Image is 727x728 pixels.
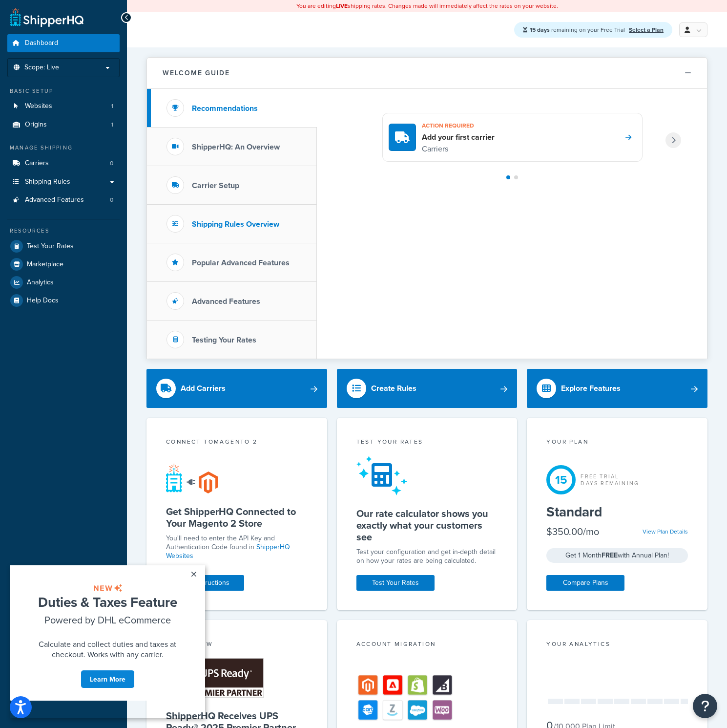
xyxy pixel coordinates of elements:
[546,504,688,520] h5: Standard
[27,278,54,287] span: Analytics
[110,159,113,168] span: 0
[7,154,120,172] a: Carriers0
[602,550,618,560] strong: FREE
[7,154,120,172] li: Carriers
[7,97,120,115] a: Websites1
[166,542,290,561] a: ShipperHQ Websites
[7,144,120,152] div: Manage Shipping
[546,640,688,651] div: Your Analytics
[693,694,717,718] button: Open Resource Center
[561,382,621,395] div: Explore Features
[25,121,47,129] span: Origins
[192,258,290,267] h3: Popular Advanced Features
[192,336,256,344] h3: Testing Your Rates
[7,116,120,134] a: Origins1
[71,105,125,123] a: Learn More
[147,58,707,89] button: Welcome Guide
[7,292,120,309] a: Help Docs
[35,47,161,62] span: Powered by DHL eCommerce
[27,297,59,305] span: Help Docs
[530,25,626,34] span: remaining on your Free Trial
[7,256,120,273] a: Marketplace
[192,297,260,306] h3: Advanced Features
[643,527,688,536] a: View Plan Details
[7,274,120,291] a: Analytics
[337,369,518,408] a: Create Rules
[166,463,218,493] img: connect-shq-magento-24cdf84b.svg
[422,143,495,155] p: Carriers
[29,73,166,94] span: Calculate and collect duties and taxes at checkout. Works with any carrier.
[336,1,348,10] b: LIVE
[111,121,113,129] span: 1
[7,227,120,235] div: Resources
[356,508,498,543] h5: Our rate calculator shows you exactly what your customers see
[166,640,308,651] div: What's New
[110,196,113,204] span: 0
[27,260,63,269] span: Marketplace
[7,87,120,95] div: Basic Setup
[530,25,550,34] strong: 15 days
[356,437,498,449] div: Test your rates
[25,196,84,204] span: Advanced Features
[356,548,498,565] div: Test your configuration and get in-depth detail on how your rates are being calculated.
[7,34,120,52] a: Dashboard
[527,369,707,408] a: Explore Features
[146,369,327,408] a: Add Carriers
[422,119,495,132] h3: Action required
[166,575,244,591] a: See Instructions
[181,382,226,395] div: Add Carriers
[166,437,308,449] div: Connect to Magento 2
[192,104,258,113] h3: Recommendations
[422,132,495,143] h4: Add your first carrier
[356,640,498,651] div: Account Migration
[192,220,279,229] h3: Shipping Rules Overview
[24,64,59,72] span: Scope: Live
[629,25,664,34] a: Select a Plan
[546,465,576,494] div: 15
[25,102,52,110] span: Websites
[7,116,120,134] li: Origins
[581,473,639,487] div: Free Trial Days Remaining
[192,143,280,151] h3: ShipperHQ: An Overview
[166,534,308,560] p: You'll need to enter the API Key and Authentication Code found in
[7,97,120,115] li: Websites
[111,102,113,110] span: 1
[546,437,688,449] div: Your Plan
[7,191,120,209] a: Advanced Features0
[546,575,624,591] a: Compare Plans
[25,159,49,168] span: Carriers
[28,27,167,46] span: Duties & Taxes Feature
[371,382,416,395] div: Create Rules
[7,237,120,255] a: Test Your Rates
[356,575,435,591] a: Test Your Rates
[163,69,230,77] h2: Welcome Guide
[27,242,74,251] span: Test Your Rates
[7,191,120,209] li: Advanced Features
[7,173,120,191] a: Shipping Rules
[25,178,70,186] span: Shipping Rules
[546,548,688,563] div: Get 1 Month with Annual Plan!
[546,525,599,538] div: $350.00/mo
[192,181,239,190] h3: Carrier Setup
[25,39,58,47] span: Dashboard
[166,506,308,529] h5: Get ShipperHQ Connected to Your Magento 2 Store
